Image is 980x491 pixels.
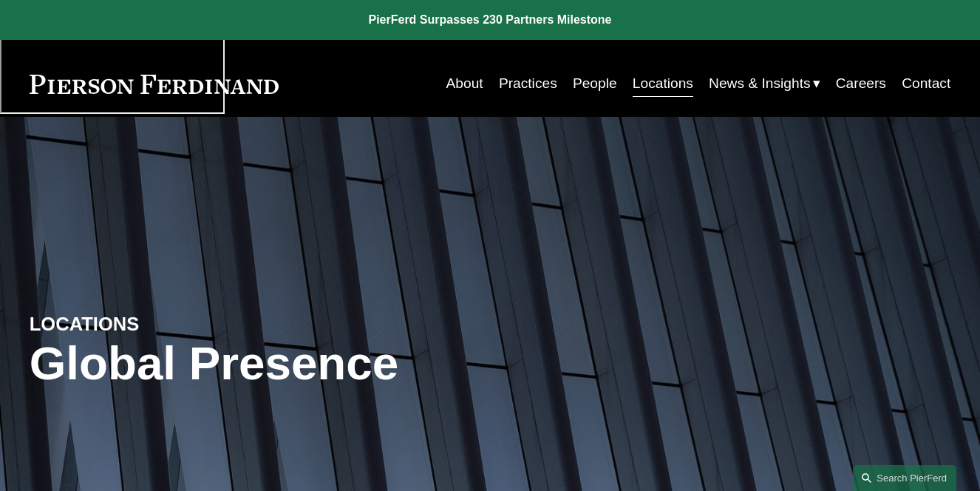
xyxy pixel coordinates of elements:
[853,465,956,491] a: Search this site
[30,336,644,390] h1: Global Presence
[902,70,950,98] a: Contact
[446,70,483,98] a: About
[573,70,617,98] a: People
[709,70,820,98] a: folder dropdown
[709,71,810,97] span: News & Insights
[836,70,886,98] a: Careers
[633,70,693,98] a: Locations
[30,312,260,336] h4: LOCATIONS
[499,70,557,98] a: Practices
